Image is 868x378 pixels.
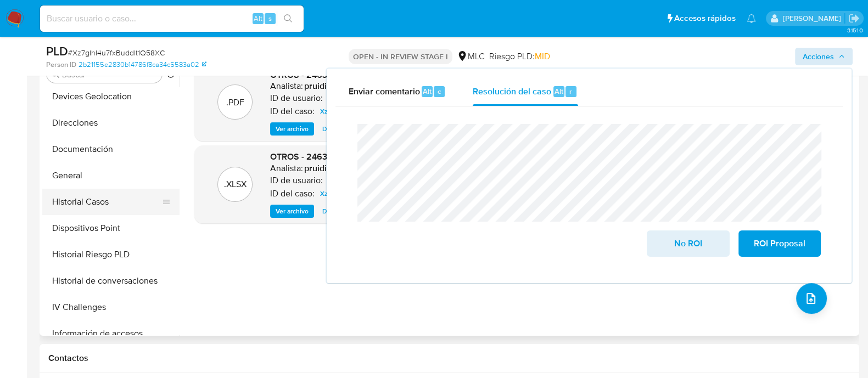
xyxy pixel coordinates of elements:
[270,163,303,174] p: Analista:
[42,320,180,347] button: Información de accesos
[42,241,180,268] button: Historial Riesgo PLD
[782,13,844,24] p: pablo.ruidiaz@mercadolibre.com
[795,48,853,65] button: Acciones
[796,283,827,314] button: upload-file
[68,47,165,58] span: # Xz7gIhI4u7fxBuddlt1Q58XC
[42,294,180,320] button: IV Challenges
[661,232,715,256] span: No ROI
[304,81,336,92] h6: pruidiaz
[79,60,206,70] a: 2b21155e2830b14786f8ca34c5583a02
[349,49,452,64] p: OPEN - IN REVIEW STAGE I
[753,232,807,256] span: ROI Proposal
[48,353,850,364] h1: Contactos
[473,84,551,97] span: Resolución del caso
[270,93,323,104] p: ID de usuario:
[270,188,315,199] p: ID del caso:
[320,187,402,200] span: Xz7gIhI4u7fxBuddlt1Q58XC
[747,14,756,23] a: Notificaciones
[270,106,315,117] p: ID del caso:
[46,42,68,60] b: PLD
[320,105,402,118] span: Xz7gIhI4u7fxBuddlt1Q58XC
[42,136,180,162] button: Documentación
[803,48,834,65] span: Acciones
[224,178,247,190] p: .XLSX
[276,206,309,217] span: Ver archivo
[317,205,358,218] button: Descargar
[254,13,262,24] span: Alt
[349,84,420,97] span: Enviar comentario
[268,13,272,24] span: s
[316,187,407,200] a: Xz7gIhI4u7fxBuddlt1Q58XC
[317,122,358,136] button: Descargar
[322,206,352,217] span: Descargar
[555,86,563,97] span: Alt
[42,268,180,294] button: Historial de conversaciones
[42,110,180,136] button: Direcciones
[322,123,352,134] span: Descargar
[270,205,314,218] button: Ver archivo
[42,162,180,189] button: General
[270,150,418,163] span: OTROS - 2463092426 - 12_08_2025
[647,230,729,257] button: No ROI
[457,50,485,63] div: MLC
[423,86,432,97] span: Alt
[489,50,550,63] span: Riesgo PLD:
[316,105,407,118] a: Xz7gIhI4u7fxBuddlt1Q58XC
[42,189,171,215] button: Historial Casos
[438,86,441,97] span: c
[569,86,572,97] span: r
[270,175,323,186] p: ID de usuario:
[738,230,821,257] button: ROI Proposal
[848,13,860,24] a: Salir
[535,50,550,63] span: MID
[304,163,336,174] h6: pruidiaz
[276,123,309,134] span: Ver archivo
[674,13,736,24] span: Accesos rápidos
[324,174,394,187] a: 2463092426
[42,83,180,110] button: Devices Geolocation
[324,92,394,105] a: 2463092426
[46,60,76,70] b: Person ID
[270,81,303,92] p: Analista:
[42,215,180,241] button: Dispositivos Point
[226,97,244,109] p: .PDF
[40,12,304,26] input: Buscar usuario o caso...
[277,11,299,26] button: search-icon
[847,26,863,35] span: 3.151.0
[270,122,314,136] button: Ver archivo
